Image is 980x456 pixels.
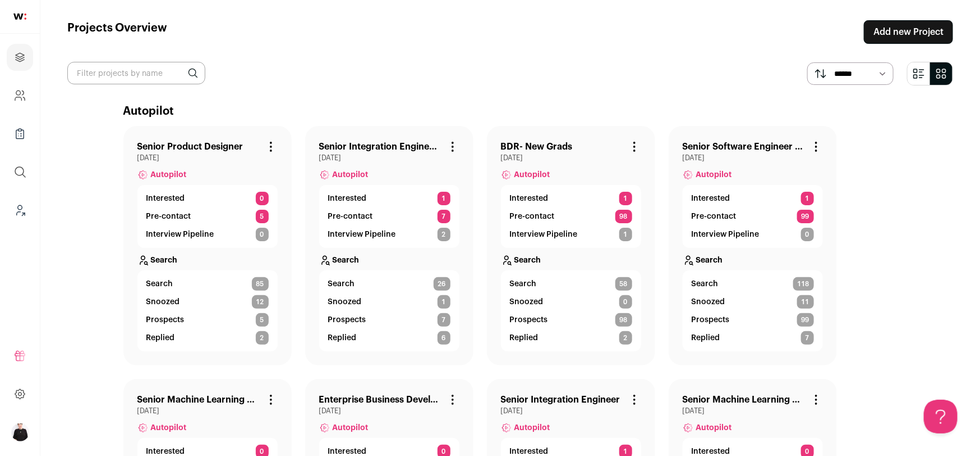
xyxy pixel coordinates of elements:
p: Pre-contact [146,211,191,222]
a: Pre-contact 5 [146,210,269,223]
span: Autopilot [696,422,732,434]
a: Search [319,248,459,270]
button: Project Actions [809,140,823,153]
a: Autopilot [319,416,459,438]
a: Replied 6 [328,331,450,345]
span: 99 [797,313,814,327]
a: BDR- New Grads [501,140,573,153]
p: Prospects [692,314,730,326]
iframe: Toggle Customer Support [924,400,958,434]
span: 11 [797,295,814,309]
span: [DATE] [683,407,823,416]
span: 1 [619,192,632,205]
button: Project Actions [446,393,459,407]
span: Autopilot [151,422,187,434]
p: Prospects [510,314,548,326]
a: Replied 2 [146,331,269,345]
a: Autopilot [501,416,641,438]
span: 12 [252,295,269,309]
p: Search [696,255,723,266]
span: [DATE] [319,407,459,416]
a: Interview Pipeline 0 [692,228,814,241]
p: Replied [510,332,539,344]
button: Open dropdown [11,423,29,441]
p: Interview Pipeline [146,229,214,240]
p: Interested [510,193,549,204]
span: 2 [619,331,632,345]
span: [DATE] [683,153,823,162]
a: Search [137,248,278,270]
span: 118 [793,277,814,291]
button: Project Actions [264,393,278,407]
a: Snoozed 1 [328,295,450,309]
p: Interested [328,193,367,204]
a: Senior Integration Engineer [501,393,620,407]
a: Add new Project [864,20,953,44]
span: 5 [256,210,269,223]
h2: Autopilot [123,103,898,119]
span: Autopilot [514,422,550,434]
p: Replied [692,332,720,344]
button: Project Actions [446,140,459,153]
span: Autopilot [333,169,369,180]
span: 99 [797,210,814,223]
a: Autopilot [501,162,641,185]
button: Project Actions [628,393,641,407]
span: Autopilot [333,422,369,434]
span: 0 [619,295,632,309]
a: Pre-contact 7 [328,210,450,223]
a: Search 26 [328,277,450,291]
a: Autopilot [137,162,278,185]
p: Interested [692,193,730,204]
a: Senior Machine Learning Engineer - Edge AI ([PERSON_NAME]) [137,393,260,407]
a: Interested 0 [146,192,269,205]
p: Interview Pipeline [510,229,578,240]
span: 85 [252,277,269,291]
a: Senior Product Designer [137,140,243,153]
a: Search 118 [692,277,814,291]
a: Pre-contact 99 [692,210,814,223]
a: Search 85 [146,277,269,291]
p: Search [333,255,360,266]
span: 1 [438,192,450,205]
a: Pre-contact 98 [510,210,632,223]
p: Prospects [146,314,185,326]
a: Search 58 [510,277,632,291]
a: Interview Pipeline 2 [328,228,450,241]
a: Interested 1 [692,192,814,205]
h1: Projects Overview [67,20,167,44]
p: Search [151,255,178,266]
button: Project Actions [264,140,278,153]
span: Autopilot [514,169,550,180]
span: [DATE] [137,153,278,162]
span: 7 [438,210,450,223]
span: 0 [256,228,269,241]
span: [DATE] [501,407,641,416]
span: 5 [256,313,269,327]
span: 1 [438,295,450,309]
a: Snoozed 11 [692,295,814,309]
img: wellfound-shorthand-0d5821cbd27db2630d0214b213865d53afaa358527fdda9d0ea32b1df1b89c2c.svg [13,13,26,20]
a: Autopilot [137,416,278,438]
a: Senior Integration Engineer ([PERSON_NAME]) [319,140,441,153]
a: Replied 2 [510,331,632,345]
a: Search [501,248,641,270]
a: Enterprise Business Development Representative- Niche businesses [319,393,441,407]
span: Search [692,278,719,290]
span: 98 [615,313,632,327]
a: Prospects 5 [146,313,269,327]
span: Search [510,278,537,290]
span: 2 [438,228,450,241]
a: Senior Machine Learning Engineer - Edge AI [683,393,805,407]
p: Interested [146,193,185,204]
span: 26 [434,277,450,291]
p: Pre-contact [510,211,555,222]
input: Filter projects by name [67,62,205,84]
span: [DATE] [319,153,459,162]
span: Search [328,278,355,290]
span: 6 [438,331,450,345]
span: 1 [801,192,814,205]
p: Replied [328,332,357,344]
p: Interview Pipeline [328,229,396,240]
a: Prospects 98 [510,313,632,327]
